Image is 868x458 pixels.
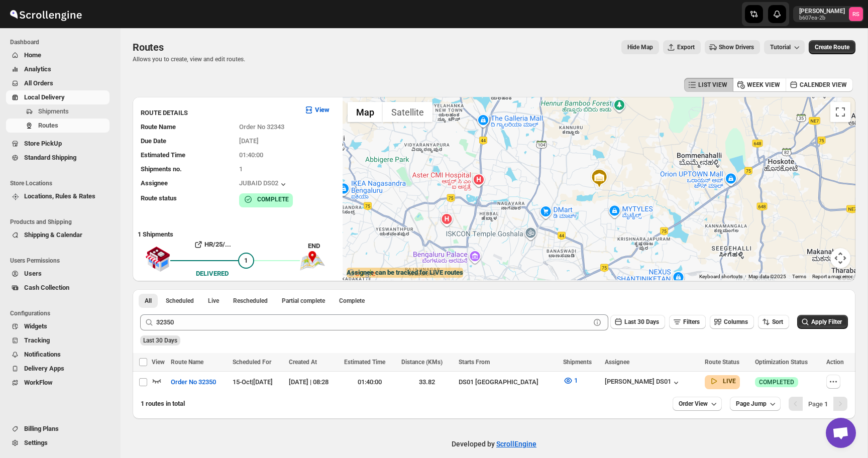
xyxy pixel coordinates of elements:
[339,297,365,305] span: Complete
[289,377,338,387] div: [DATE] | 08:28
[6,422,110,436] button: Billing Plans
[208,297,219,305] span: Live
[24,379,53,386] span: WorkFlow
[24,79,53,87] span: All Orders
[6,319,110,333] button: Widgets
[24,336,50,344] span: Tracking
[10,257,114,265] span: Users Permissions
[10,38,114,46] span: Dashboard
[557,373,584,389] button: 1
[679,400,708,408] span: Order View
[156,314,590,330] input: Press enter after typing | Search Eg. Order No 32350
[345,267,378,280] img: Google
[698,81,727,89] span: LIST VIEW
[233,359,271,366] span: Scheduled For
[815,43,849,51] span: Create Route
[812,274,852,279] a: Report a map error
[233,378,273,386] span: 15-Oct | [DATE]
[239,137,259,145] span: [DATE]
[344,359,385,366] span: Estimated Time
[24,140,62,147] span: Store PickUp
[786,78,853,92] button: CALENDER VIEW
[705,359,739,366] span: Route Status
[141,137,166,145] span: Due Date
[6,333,110,348] button: Tracking
[748,274,786,279] span: Map data ©2025
[24,192,95,200] span: Locations, Rules & Rates
[793,6,864,22] button: User menu
[673,397,722,411] button: Order View
[24,51,41,59] span: Home
[239,165,243,173] span: 1
[24,270,42,277] span: Users
[6,348,110,362] button: Notifications
[171,359,203,366] span: Route Name
[799,7,845,15] p: [PERSON_NAME]
[605,359,629,366] span: Assignee
[315,106,330,113] b: View
[830,102,850,122] button: Toggle fullscreen view
[6,62,110,76] button: Analytics
[244,257,248,264] span: 1
[165,374,222,390] button: Order No 32350
[10,218,114,226] span: Products and Shipping
[733,78,786,92] button: WEEK VIEW
[699,273,742,280] button: Keyboard shortcuts
[6,376,110,390] button: WorkFlow
[347,268,463,278] label: Assignee can be tracked for LIVE routes
[143,337,177,344] span: Last 30 Days
[849,7,863,21] span: Romil Seth
[683,318,700,325] span: Filters
[38,122,58,129] span: Routes
[830,248,850,268] button: Map camera controls
[204,241,231,248] b: HR/25/...
[800,81,847,89] span: CALENDER VIEW
[8,2,83,27] img: ScrollEngine
[24,231,82,239] span: Shipping & Calendar
[289,359,317,366] span: Created At
[759,378,794,386] span: COMPLETED
[344,377,395,387] div: 01:40:00
[792,274,806,279] a: Terms (opens in new tab)
[789,397,847,411] nav: Pagination
[6,48,110,62] button: Home
[348,102,383,122] button: Show street map
[6,76,110,90] button: All Orders
[770,44,791,51] span: Tutorial
[24,93,65,101] span: Local Delivery
[233,297,268,305] span: Rescheduled
[677,43,695,51] span: Export
[345,267,378,280] a: Open this area in Google Maps (opens a new window)
[824,400,828,408] b: 1
[141,165,182,173] span: Shipments no.
[459,359,490,366] span: Starts From
[719,43,754,51] span: Show Drivers
[669,315,706,329] button: Filters
[145,297,152,305] span: All
[239,179,288,189] div: JUBAID DS02
[452,439,536,449] p: Developed by
[852,11,859,18] text: RS
[139,294,158,308] button: All routes
[724,318,748,325] span: Columns
[24,425,59,432] span: Billing Plans
[243,194,289,204] button: COMPLETE
[772,318,783,325] span: Sort
[6,119,110,133] button: Routes
[170,237,254,253] button: HR/25/...
[10,179,114,187] span: Store Locations
[141,400,185,407] span: 1 routes in total
[684,78,733,92] button: LIST VIEW
[196,269,229,279] div: DELIVERED
[171,377,216,387] span: Order No 32350
[282,297,325,305] span: Partial complete
[298,102,336,118] button: View
[809,40,855,54] button: Create Route
[141,108,296,118] h3: ROUTE DETAILS
[239,151,263,159] span: 01:40:00
[6,104,110,119] button: Shipments
[141,123,176,131] span: Route Name
[383,102,432,122] button: Show satellite imagery
[799,15,845,21] p: b607ea-2b
[152,359,165,366] span: View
